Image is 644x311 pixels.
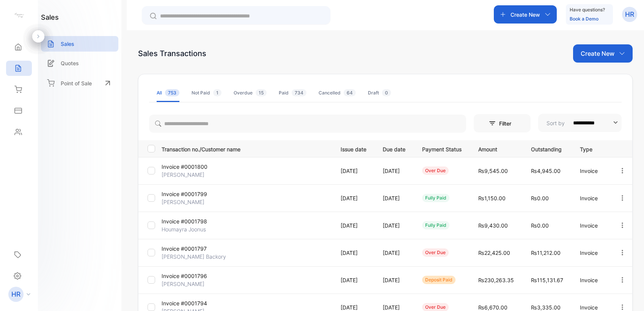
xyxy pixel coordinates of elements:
p: Sort by [547,119,565,127]
p: Point of Sale [61,79,92,87]
p: Sales [61,40,74,48]
p: [DATE] [383,249,406,257]
p: Invoice [580,221,603,229]
span: ₨9,430.00 [478,222,508,229]
p: Invoice #0001794 [162,299,218,307]
p: [DATE] [383,276,406,284]
div: Overdue [234,90,267,96]
button: Create New [494,5,557,24]
p: HR [625,9,634,19]
p: Filter [499,119,516,127]
a: Point of Sale [41,75,118,91]
p: [DATE] [383,221,406,229]
p: Invoice #0001797 [162,245,218,253]
p: Type [580,144,603,153]
a: Sales [41,36,118,52]
p: [PERSON_NAME] Backory [162,253,226,261]
div: Paid [279,90,306,96]
p: Create New [510,11,540,19]
span: ₨1,150.00 [478,195,506,201]
div: over due [422,248,449,257]
p: [DATE] [341,194,368,202]
span: 0 [382,89,391,96]
p: HR [11,289,20,299]
span: ₨230,263.35 [478,277,514,283]
p: Invoice [580,276,603,284]
span: ₨115,131.67 [531,277,563,283]
div: deposit paid [422,276,456,284]
div: Sales Transactions [138,48,206,59]
p: [DATE] [383,194,406,202]
div: fully paid [422,221,449,229]
p: Invoice [580,167,603,175]
div: Cancelled [319,90,356,96]
p: [PERSON_NAME] [162,280,218,288]
span: 1 [213,89,221,96]
span: ₨11,212.00 [531,250,561,256]
span: ₨22,425.00 [478,250,510,256]
p: Payment Status [422,144,463,153]
div: Not Paid [192,90,221,96]
p: Invoice #0001800 [162,163,218,171]
img: logo [13,10,25,21]
p: Issue date [341,144,368,153]
span: 753 [165,89,179,96]
button: Create New [573,44,633,63]
button: Filter [474,114,531,132]
p: Due date [383,144,406,153]
p: [DATE] [341,221,368,229]
p: [DATE] [341,276,368,284]
p: [DATE] [341,249,368,257]
p: [PERSON_NAME] [162,171,218,179]
p: Quotes [61,59,79,67]
p: Houmayra Joonus [162,225,218,233]
div: fully paid [422,194,449,202]
span: 64 [344,89,356,96]
p: Create New [581,49,614,58]
div: over due [422,166,449,175]
a: Quotes [41,55,118,71]
p: Amount [478,144,515,153]
div: All [157,90,179,96]
p: [PERSON_NAME] [162,198,218,206]
p: Invoice #0001796 [162,272,218,280]
span: ₨0.00 [531,222,549,229]
span: ₨4,945.00 [531,168,561,174]
p: Outstanding [531,144,564,153]
button: HR [622,5,637,24]
div: Draft [368,90,391,96]
a: Book a Demo [570,16,598,22]
span: ₨0.00 [531,195,549,201]
h1: sales [41,12,59,22]
p: Invoice #0001798 [162,217,218,225]
span: ₨3,335.00 [531,304,561,311]
span: 734 [292,89,306,96]
button: Sort by [538,114,622,132]
p: [DATE] [383,167,406,175]
span: ₨6,670.00 [478,304,507,311]
p: Have questions? [570,6,605,14]
p: Invoice [580,249,603,257]
p: Invoice #0001799 [162,190,218,198]
p: Invoice [580,194,603,202]
p: Transaction no./Customer name [162,144,331,153]
span: ₨9,545.00 [478,168,508,174]
p: [DATE] [341,167,368,175]
span: 15 [256,89,267,96]
iframe: LiveChat chat widget [612,279,644,311]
